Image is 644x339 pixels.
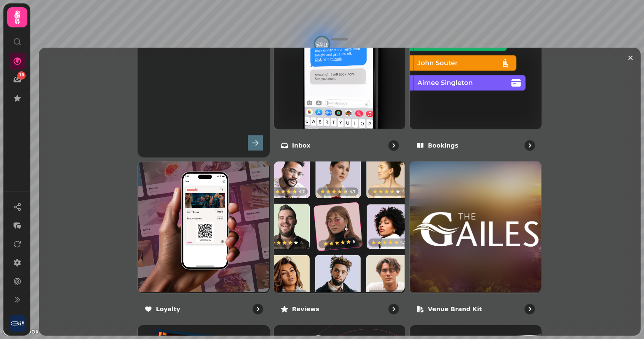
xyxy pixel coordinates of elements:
span: 18 [19,73,24,78]
img: Reviews [273,161,405,293]
svg: go to [526,305,534,313]
a: 18 [9,71,26,88]
svg: go to [389,305,398,313]
img: Loyalty [137,161,269,293]
svg: go to [389,141,398,150]
p: Loyalty [156,305,180,313]
a: LoyaltyLoyalty [137,161,270,322]
img: User avatar [9,315,26,332]
img: aHR0cHM6Ly9ibGFja2J4LnMzLmV1LXdlc3QtMi5hbWF6b25hd3MuY29tL2QzNTQ5NTM2LTAxYTgtMTFlYy04YTA5LTA2M2ZlM... [410,161,542,293]
button: Close drawer [624,51,637,65]
a: Venue brand kitVenue brand kit [409,161,542,322]
a: ReviewsReviews [274,161,406,322]
p: Inbox [292,141,311,150]
p: Reviews [292,305,319,313]
a: Mapbox logo [3,327,40,336]
button: User avatar [7,315,27,332]
p: Bookings [428,141,458,150]
svg: go to [526,141,534,150]
p: Venue brand kit [428,305,482,313]
svg: go to [254,305,262,313]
